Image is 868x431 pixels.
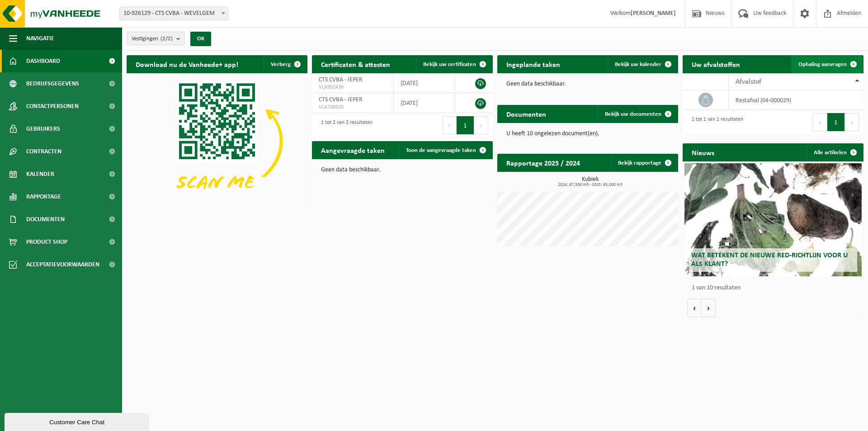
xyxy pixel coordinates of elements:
[497,105,555,123] h2: Documenten
[26,118,60,140] span: Gebruikers
[608,55,677,73] a: Bekijk uw kalender
[321,167,484,173] p: Geen data beschikbaar.
[702,299,716,317] button: Volgende
[598,105,677,123] a: Bekijk uw documenten
[127,32,185,45] button: Vestigingen(2/2)
[416,55,492,73] a: Bekijk uw certificaten
[406,147,476,153] span: Toon de aangevraagde taken
[132,32,173,46] span: Vestigingen
[497,55,569,73] h2: Ingeplande taken
[5,411,151,431] iframe: chat widget
[394,93,455,113] td: [DATE]
[631,10,676,17] strong: [PERSON_NAME]
[26,208,65,231] span: Documenten
[399,141,492,159] a: Toon de aangevraagde taken
[319,84,387,91] span: VLA902436
[687,299,702,317] button: Vorige
[312,141,394,159] h2: Aangevraagde taken
[26,253,99,276] span: Acceptatievoorwaarden
[791,55,863,73] a: Ophaling aanvragen
[394,73,455,93] td: [DATE]
[683,143,723,161] h2: Nieuws
[845,113,859,131] button: Next
[190,32,211,46] button: OK
[474,116,488,134] button: Next
[813,113,827,131] button: Previous
[683,55,749,73] h2: Uw afvalstoffen
[442,116,457,134] button: Previous
[26,27,54,50] span: Navigatie
[264,55,307,73] button: Verberg
[798,62,847,67] span: Ophaling aanvragen
[26,163,54,185] span: Kalender
[497,154,589,171] h2: Rapportage 2025 / 2024
[319,96,363,103] span: CTS CVBA - IEPER
[692,285,859,291] p: 1 van 10 resultaten
[119,7,228,20] span: 10-926129 - CTS CVBA - WEVELGEM
[502,183,678,187] span: 2024: 87,500 m3 - 2025: 65,000 m3
[26,185,61,208] span: Rapportage
[605,111,661,117] span: Bekijk uw documenten
[127,55,247,73] h2: Download nu de Vanheede+ app!
[611,154,677,172] a: Bekijk rapportage
[736,78,761,85] span: Afvalstof
[827,113,845,131] button: 1
[506,131,669,137] p: U heeft 10 ongelezen document(en).
[423,62,476,67] span: Bekijk uw certificaten
[26,72,79,95] span: Bedrijfsgegevens
[26,95,79,118] span: Contactpersonen
[160,36,173,42] count: (2/2)
[502,176,678,187] h3: Kubiek
[687,112,743,132] div: 1 tot 1 van 1 resultaten
[312,55,399,73] h2: Certificaten & attesten
[729,90,863,110] td: restafval (04-000029)
[506,81,669,87] p: Geen data beschikbaar.
[684,163,862,276] a: Wat betekent de nieuwe RED-richtlijn voor u als klant?
[316,115,373,135] div: 1 tot 2 van 2 resultaten
[271,62,291,67] span: Verberg
[807,143,863,161] a: Alle artikelen
[691,252,848,268] span: Wat betekent de nieuwe RED-richtlijn voor u als klant?
[26,50,60,72] span: Dashboard
[127,73,307,209] img: Download de VHEPlus App
[319,76,363,83] span: CTS CVBA - IEPER
[615,62,661,67] span: Bekijk uw kalender
[26,231,67,253] span: Product Shop
[120,7,228,20] span: 10-926129 - CTS CVBA - WEVELGEM
[319,104,387,111] span: VLA708520
[26,140,61,163] span: Contracten
[457,116,474,134] button: 1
